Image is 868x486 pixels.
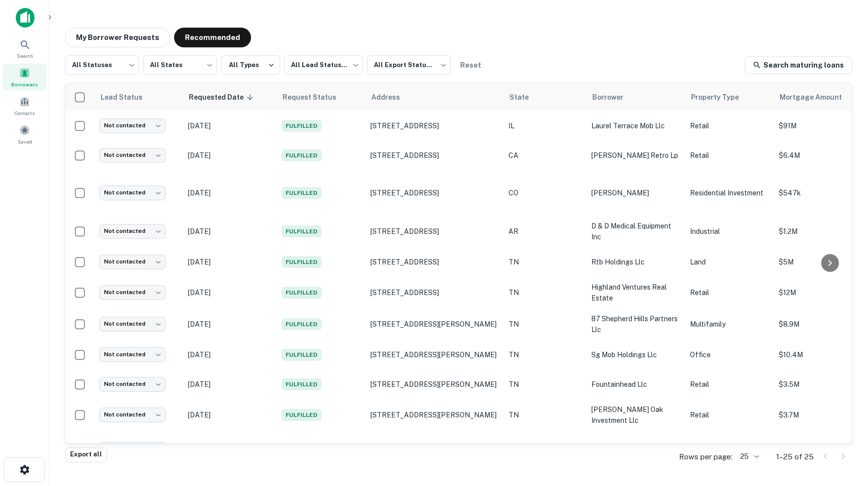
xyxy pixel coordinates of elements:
[65,52,139,78] div: All Statuses
[592,91,636,103] span: Borrower
[282,409,322,421] span: Fulfilled
[370,320,499,329] p: [STREET_ADDRESS][PERSON_NAME]
[188,349,272,360] p: [DATE]
[189,91,256,103] span: Requested Date
[282,318,322,330] span: Fulfilled
[282,150,322,161] span: Fulfilled
[779,187,868,198] p: $547k
[690,349,769,360] p: Office
[188,187,272,198] p: [DATE]
[188,150,272,161] p: [DATE]
[586,83,685,111] th: Borrower
[508,287,581,298] p: TN
[779,120,868,131] p: $91M
[283,91,349,103] span: Request Status
[745,56,852,74] a: Search maturing loans
[143,52,217,78] div: All States
[65,448,107,462] button: Export all
[3,35,46,62] a: Search
[3,64,46,90] a: Borrowers
[508,150,581,161] p: CA
[282,120,322,132] span: Fulfilled
[508,226,581,237] p: AR
[690,187,769,198] p: Residential Investment
[591,313,680,335] p: 87 shepherd hills partners llc
[65,28,170,47] button: My Borrower Requests
[99,442,166,456] div: Not contacted
[691,91,752,103] span: Property Type
[779,287,868,298] p: $12M
[591,282,680,303] p: highland ventures real estate
[99,408,166,422] div: Not contacted
[690,226,769,237] p: Industrial
[3,121,46,148] div: Saved
[508,257,581,267] p: TN
[16,8,35,28] img: capitalize-icon.png
[277,83,365,111] th: Request Status
[591,221,680,242] p: d & d medical equipment inc
[99,347,166,362] div: Not contacted
[779,257,868,267] p: $5M
[591,404,680,426] p: [PERSON_NAME] oak investment llc
[509,91,542,103] span: State
[282,256,322,268] span: Fulfilled
[188,257,272,267] p: [DATE]
[370,288,499,297] p: [STREET_ADDRESS]
[776,451,814,463] p: 1–25 of 25
[779,319,868,330] p: $8.9M
[508,349,581,360] p: TN
[221,55,280,75] button: All Types
[174,28,251,47] button: Recommended
[819,407,868,454] div: Chat Widget
[188,379,272,390] p: [DATE]
[780,91,855,103] span: Mortgage Amount
[591,120,680,131] p: laurel terrace mob llc
[690,319,769,330] p: Multifamily
[779,410,868,420] p: $3.7M
[99,285,166,299] div: Not contacted
[188,120,272,131] p: [DATE]
[188,319,272,330] p: [DATE]
[591,349,680,360] p: sg mob holdings llc
[99,224,166,238] div: Not contacted
[736,449,760,464] div: 25
[455,55,486,75] button: Reset
[504,83,586,111] th: State
[11,80,38,88] span: Borrowers
[779,379,868,390] p: $3.5M
[100,91,155,103] span: Lead Status
[371,91,413,103] span: Address
[591,187,680,198] p: [PERSON_NAME]
[591,150,680,161] p: [PERSON_NAME] retro lp
[370,227,499,236] p: [STREET_ADDRESS]
[508,120,581,131] p: IL
[685,83,774,111] th: Property Type
[99,118,166,133] div: Not contacted
[779,150,868,161] p: $6.4M
[591,379,680,390] p: fountainhead llc
[690,150,769,161] p: Retail
[508,410,581,420] p: TN
[282,187,322,199] span: Fulfilled
[18,138,32,146] span: Saved
[690,287,769,298] p: Retail
[188,410,272,420] p: [DATE]
[508,319,581,330] p: TN
[365,83,504,111] th: Address
[282,349,322,361] span: Fulfilled
[15,109,35,117] span: Contacts
[690,379,769,390] p: Retail
[284,52,363,78] div: All Lead Statuses
[370,350,499,359] p: [STREET_ADDRESS][PERSON_NAME]
[99,186,166,200] div: Not contacted
[188,226,272,237] p: [DATE]
[779,226,868,237] p: $1.2M
[3,92,46,119] a: Contacts
[690,410,769,420] p: Retail
[94,83,183,111] th: Lead Status
[370,121,499,130] p: [STREET_ADDRESS]
[679,451,732,463] p: Rows per page:
[370,151,499,160] p: [STREET_ADDRESS]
